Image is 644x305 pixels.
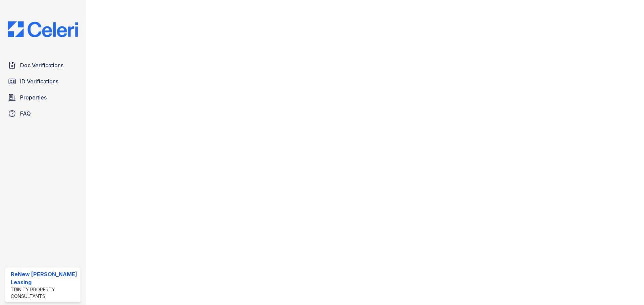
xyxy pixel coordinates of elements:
div: Trinity Property Consultants [11,286,78,300]
span: Properties [20,93,47,101]
span: FAQ [20,109,31,118]
span: Doc Verifications [20,61,63,69]
a: Doc Verifications [5,59,80,72]
img: CE_Logo_Blue-a8612792a0a2168367f1c8372b55b34899dd931a85d93a1a3d3e32e68fde9ad4.png [3,21,83,37]
div: ReNew [PERSON_NAME] Leasing [11,270,78,286]
span: ID Verifications [20,77,58,85]
a: FAQ [5,107,80,120]
a: ID Verifications [5,75,80,88]
a: Properties [5,91,80,104]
